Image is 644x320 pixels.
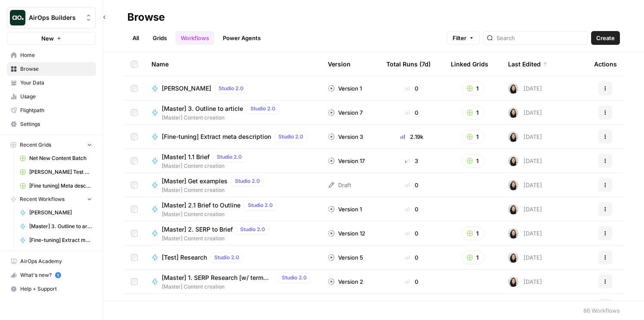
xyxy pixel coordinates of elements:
div: [DATE] [508,156,542,166]
img: t5ef5oef8zpw1w4g2xghobes91mw [508,301,518,311]
a: All [127,31,144,45]
img: t5ef5oef8zpw1w4g2xghobes91mw [508,252,518,263]
div: Actions [594,52,617,76]
span: Recent Workflows [20,195,65,203]
button: What's new? 5 [7,268,96,282]
a: Browse [7,62,96,76]
div: [DATE] [508,204,542,214]
div: 0 [386,84,437,93]
span: Home [20,51,92,59]
button: Help + Support [7,282,96,296]
button: 1 [461,226,484,240]
a: [PERSON_NAME] [16,206,96,220]
div: [DATE] [508,83,542,94]
div: [DATE] [508,107,542,118]
a: Power Agents [218,31,266,45]
div: [DATE] [508,180,542,190]
span: Studio 2.0 [278,133,303,141]
span: Filter [453,34,466,42]
span: Settings [20,120,92,128]
div: 0 [386,277,437,286]
button: Recent Workflows [7,193,96,206]
div: [DATE] [508,228,542,238]
div: Version 12 [328,229,365,238]
div: Version [328,52,351,76]
span: [Master] Content creation [162,210,280,218]
span: [Master] 2.1 Brief to Outline [162,201,240,210]
div: Linked Grids [451,52,488,76]
span: Studio 2.0 [248,201,273,209]
span: [Fine-tuning] Extract meta description [29,236,92,244]
span: [PERSON_NAME] Test Grid [29,168,92,176]
span: [Fine tuning] Meta description [29,182,92,190]
div: [DATE] [508,301,542,311]
img: t5ef5oef8zpw1w4g2xghobes91mw [508,180,518,190]
a: [PERSON_NAME] Test Grid [16,165,96,179]
span: Help + Support [20,285,92,293]
button: 1 [461,106,484,119]
div: Version 2 [328,277,363,286]
span: Studio 2.0 [240,226,265,233]
text: 5 [57,273,59,277]
a: [Master] 1.1 BriefStudio 2.0[Master] Content creation [151,152,314,170]
span: [Fine-tuning] Extract meta description [162,132,271,141]
input: Search [496,34,584,42]
button: Create [591,31,620,45]
button: New [7,32,96,45]
div: Total Runs (7d) [386,52,431,76]
span: Studio 2.0 [235,177,260,185]
div: 0 [386,229,437,238]
span: [Master] Content creation [162,114,283,122]
button: 1 [461,251,484,264]
a: [Master] Get examplesStudio 2.0[Master] Content creation [151,176,314,194]
span: Studio 2.0 [217,153,242,161]
div: 3 [386,157,437,165]
span: Flightpath [20,107,92,114]
a: Home [7,48,96,62]
a: [PERSON_NAME]Studio 2.0 [151,83,314,94]
button: 1 [461,130,484,144]
img: t5ef5oef8zpw1w4g2xghobes91mw [508,107,518,118]
button: Workspace: AirOps Builders [7,7,96,28]
div: 2.19k [386,132,437,141]
button: Filter [447,31,480,45]
div: Version 17 [328,157,365,165]
div: Version 1 [328,84,362,93]
span: [Master] Content creation [162,283,314,291]
div: [DATE] [508,132,542,142]
a: Grids [148,31,172,45]
span: Recent Grids [20,141,51,149]
a: [Fine-tuning] Meta description - get queriesStudio 2.0 [151,301,314,311]
div: 0 [386,253,437,262]
div: [DATE] [508,276,542,287]
span: Net New Content Batch [29,154,92,162]
div: 0 [386,108,437,117]
span: Browse [20,65,92,73]
div: Version 1 [328,205,362,213]
img: t5ef5oef8zpw1w4g2xghobes91mw [508,276,518,287]
a: Usage [7,90,96,104]
a: [Master] 3. Outline to article [16,220,96,233]
span: Studio 2.0 [282,274,307,282]
div: Last Edited [508,52,548,76]
div: Version 7 [328,108,363,117]
button: 1 [461,154,484,168]
a: [Fine-tuning] Extract meta descriptionStudio 2.0 [151,132,314,142]
div: Name [151,52,314,76]
a: AirOps Academy [7,254,96,268]
img: t5ef5oef8zpw1w4g2xghobes91mw [508,204,518,214]
span: Studio 2.0 [219,85,243,92]
span: [Master] Get examples [162,177,228,185]
a: [Master] 2. SERP to BriefStudio 2.0[Master] Content creation [151,224,314,242]
a: Net New Content Batch [16,151,96,165]
a: Settings [7,117,96,131]
a: Flightpath [7,104,96,117]
img: t5ef5oef8zpw1w4g2xghobes91mw [508,83,518,94]
div: [DATE] [508,252,542,263]
span: [Master] Content creation [162,162,249,170]
a: [Test] ResearchStudio 2.0 [151,252,314,263]
span: Create [596,34,615,42]
span: [PERSON_NAME] [29,209,92,216]
a: Workflows [176,31,214,45]
span: [Master] 2. SERP to Brief [162,225,233,234]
